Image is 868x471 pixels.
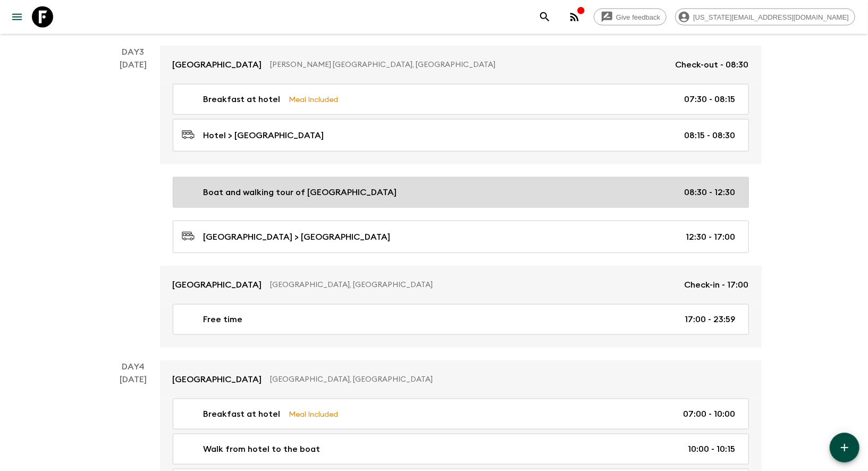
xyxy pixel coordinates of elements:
p: [GEOGRAPHIC_DATA], [GEOGRAPHIC_DATA] [271,374,740,385]
p: 17:00 - 23:59 [685,313,736,326]
p: 08:30 - 12:30 [685,186,736,199]
div: [DATE] [120,58,147,348]
p: Day 4 [107,360,160,373]
span: Give feedback [610,13,666,21]
p: Day 3 [107,46,160,58]
a: [GEOGRAPHIC_DATA] > [GEOGRAPHIC_DATA]12:30 - 17:00 [173,221,749,253]
span: [US_STATE][EMAIL_ADDRESS][DOMAIN_NAME] [687,13,855,21]
p: 08:15 - 08:30 [685,129,736,142]
a: Breakfast at hotelMeal Included07:30 - 08:15 [173,84,749,115]
a: [GEOGRAPHIC_DATA][GEOGRAPHIC_DATA], [GEOGRAPHIC_DATA] [160,360,762,399]
a: [GEOGRAPHIC_DATA][PERSON_NAME] [GEOGRAPHIC_DATA], [GEOGRAPHIC_DATA]Check-out - 08:30 [160,46,762,84]
p: [GEOGRAPHIC_DATA], [GEOGRAPHIC_DATA] [271,280,676,290]
p: 12:30 - 17:00 [686,231,736,243]
a: Hotel > [GEOGRAPHIC_DATA]08:15 - 08:30 [173,119,749,152]
a: Give feedback [594,9,667,26]
button: menu [6,6,28,28]
p: Breakfast at hotel [204,93,281,106]
p: Hotel > [GEOGRAPHIC_DATA] [204,129,324,142]
a: Boat and walking tour of [GEOGRAPHIC_DATA]08:30 - 12:30 [173,177,749,208]
p: Boat and walking tour of [GEOGRAPHIC_DATA] [204,186,397,199]
p: [GEOGRAPHIC_DATA] [173,373,262,386]
p: Free time [204,313,243,326]
p: Walk from hotel to the boat [204,443,321,456]
a: Free time17:00 - 23:59 [173,304,749,335]
div: [US_STATE][EMAIL_ADDRESS][DOMAIN_NAME] [675,9,855,26]
p: Meal Included [289,94,339,105]
button: search adventures [534,6,555,28]
p: Breakfast at hotel [204,408,281,420]
p: Meal Included [289,408,339,420]
p: 07:30 - 08:15 [685,93,736,106]
p: Check-out - 08:30 [676,58,749,71]
a: Walk from hotel to the boat10:00 - 10:15 [173,434,749,465]
p: [GEOGRAPHIC_DATA] [173,279,262,291]
p: [PERSON_NAME] [GEOGRAPHIC_DATA], [GEOGRAPHIC_DATA] [271,60,667,70]
a: [GEOGRAPHIC_DATA][GEOGRAPHIC_DATA], [GEOGRAPHIC_DATA]Check-in - 17:00 [160,266,762,304]
p: [GEOGRAPHIC_DATA] [173,58,262,71]
p: 07:00 - 10:00 [684,408,736,420]
p: Check-in - 17:00 [685,279,749,291]
p: 10:00 - 10:15 [688,443,736,456]
a: Breakfast at hotelMeal Included07:00 - 10:00 [173,399,749,430]
p: [GEOGRAPHIC_DATA] > [GEOGRAPHIC_DATA] [204,231,391,243]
